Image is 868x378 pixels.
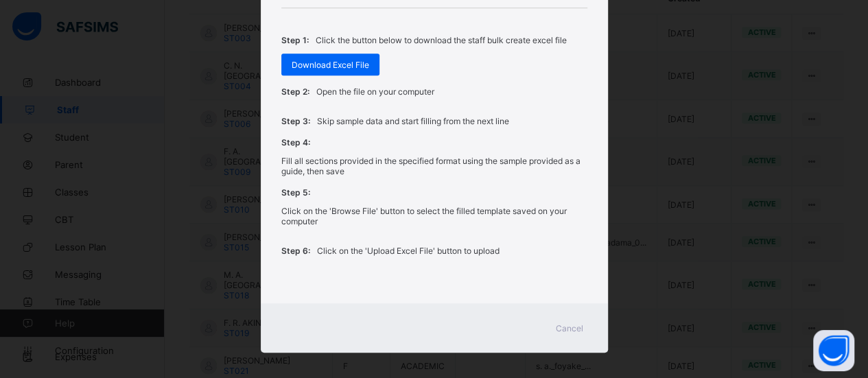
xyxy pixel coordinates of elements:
span: Step 1: [281,35,309,45]
p: Skip sample data and start filling from the next line [317,116,509,126]
p: Open the file on your computer [316,86,434,97]
span: Cancel [556,323,583,333]
p: Click on the 'Browse File' button to select the filled template saved on your computer [281,206,587,226]
span: Step 4: [281,137,310,147]
p: Click the button below to download the staff bulk create excel file [316,35,567,45]
span: Step 6: [281,246,310,256]
p: Click on the 'Upload Excel File' button to upload [317,246,500,256]
button: Open asap [813,330,854,371]
span: Step 5: [281,187,310,198]
span: Download Excel File [292,60,369,70]
span: Step 3: [281,116,310,126]
span: Step 2: [281,86,309,97]
p: Fill all sections provided in the specified format using the sample provided as a guide, then save [281,156,587,176]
